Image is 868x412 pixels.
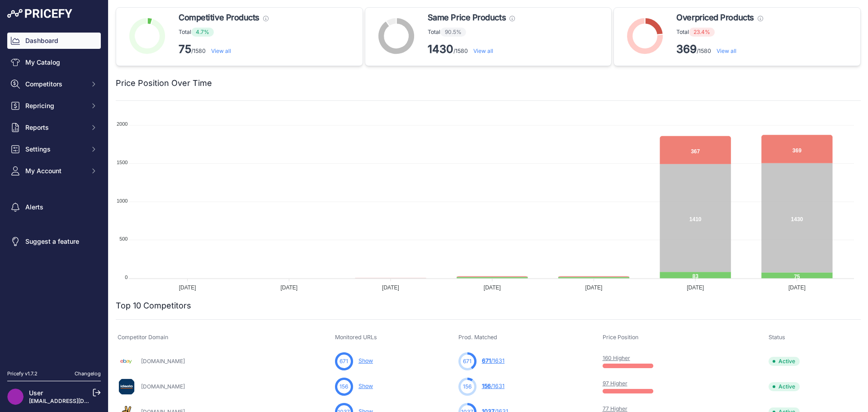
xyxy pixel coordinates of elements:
[179,43,191,56] strong: 75
[141,383,185,390] a: [DOMAIN_NAME]
[280,284,297,291] tspan: [DATE]
[428,11,506,24] span: Same Price Products
[125,275,127,280] tspan: 0
[7,233,101,250] a: Suggest a feature
[119,236,127,242] tspan: 500
[117,121,127,127] tspan: 2000
[788,284,806,291] tspan: [DATE]
[7,370,38,378] div: Pricefy v1.7.2
[7,199,101,215] a: Alerts
[676,43,697,56] strong: 369
[689,28,715,37] span: 23.4%
[75,370,101,377] a: Changelog
[676,11,754,24] span: Overpriced Products
[116,299,191,312] h2: Top 10 Competitors
[676,42,763,57] p: /1580
[141,358,185,365] a: [DOMAIN_NAME]
[118,334,168,341] span: Competitor Domain
[687,284,704,291] tspan: [DATE]
[179,42,269,57] p: /1580
[603,334,638,341] span: Price Position
[117,160,127,165] tspan: 1500
[116,77,212,90] h2: Price Position Over Time
[676,28,763,37] p: Total
[359,357,373,364] a: Show
[7,76,101,92] button: Competitors
[211,47,231,54] a: View all
[603,405,627,412] a: 77 Higher
[585,284,603,291] tspan: [DATE]
[179,284,196,291] tspan: [DATE]
[428,43,453,56] strong: 1430
[428,42,515,57] p: /1580
[769,357,800,366] span: Active
[482,357,491,364] span: 671
[7,163,101,179] button: My Account
[7,54,101,71] a: My Catalog
[359,383,373,389] a: Show
[7,9,72,18] img: Pricefy Logo
[463,383,472,391] span: 156
[463,357,472,365] span: 671
[7,33,101,49] a: Dashboard
[482,357,505,364] a: 671/1631
[7,119,101,136] button: Reports
[29,389,43,397] a: User
[179,28,269,37] p: Total
[428,28,515,37] p: Total
[717,47,736,54] a: View all
[484,284,501,291] tspan: [DATE]
[482,383,505,389] a: 156/1631
[179,11,259,24] span: Competitive Products
[769,334,785,341] span: Status
[7,33,101,359] nav: Sidebar
[440,28,466,37] span: 90.5%
[335,334,377,341] span: Monitored URLs
[25,123,85,132] span: Reports
[117,198,127,204] tspan: 1000
[473,47,493,54] a: View all
[25,101,85,110] span: Repricing
[25,166,85,175] span: My Account
[25,80,85,89] span: Competitors
[482,383,491,389] span: 156
[340,383,348,391] span: 156
[29,398,123,404] a: [EMAIL_ADDRESS][DOMAIN_NAME]
[769,382,800,391] span: Active
[603,380,627,387] a: 97 Higher
[340,357,348,365] span: 671
[25,145,85,154] span: Settings
[7,141,101,157] button: Settings
[458,334,497,341] span: Prod. Matched
[7,98,101,114] button: Repricing
[191,28,214,37] span: 4.7%
[603,355,630,361] a: 160 Higher
[382,284,399,291] tspan: [DATE]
